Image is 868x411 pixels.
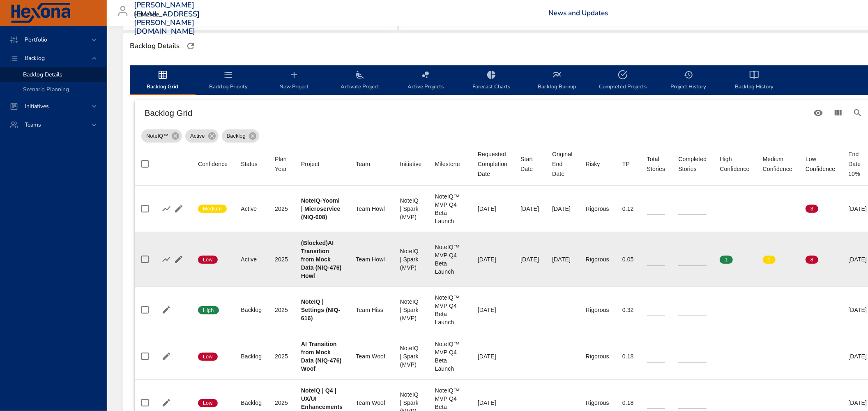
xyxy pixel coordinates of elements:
span: Risky [586,159,609,169]
span: New Project [266,70,322,92]
div: Active [241,255,262,263]
div: End Date 10% [848,149,867,179]
div: NoteIQ™ MVP Q4 Beta Launch [435,293,465,326]
span: Backlog Details [23,71,62,79]
div: Team Woof [356,352,387,360]
div: NoteIQ™ MVP Q4 Beta Launch [435,243,465,276]
button: Show Burnup [160,203,173,215]
button: Edit Project Details [160,350,173,363]
div: [DATE] [848,255,867,263]
span: 8 [806,256,818,263]
button: Edit Project Details [160,397,173,409]
span: Project History [661,70,716,92]
div: Sort [435,159,460,169]
div: Confidence [198,159,228,169]
span: Low [198,399,218,407]
span: 3 [806,205,818,212]
button: Show Burnup [160,253,173,266]
div: Sort [275,154,288,174]
span: Project [301,159,343,169]
button: Edit Project Details [173,253,185,266]
div: NoteIQ | Spark (MVP) [400,298,422,322]
div: Team Howl [356,255,387,263]
span: Backlog Burnup [529,70,585,92]
div: 0.12 [622,205,634,213]
div: [DATE] [478,306,507,314]
span: Portfolio [18,36,54,44]
span: Backlog History [726,70,782,92]
button: Edit Project Details [160,304,173,316]
div: 2025 [275,399,288,407]
div: Active [185,129,218,143]
span: Forecast Charts [463,70,519,92]
div: Sort [241,159,258,169]
div: Team Woof [356,399,387,407]
div: Sort [552,149,572,179]
div: [DATE] [848,306,867,314]
div: Rigorous [586,205,609,213]
div: Requested Completion Date [478,149,507,179]
div: Sort [198,159,228,169]
div: [DATE] [520,205,539,213]
div: Sort [806,154,835,174]
div: Milestone [435,159,460,169]
span: TP [622,159,634,169]
a: News and Updates [549,8,608,18]
span: Medium [198,205,227,212]
button: View Columns [828,103,848,123]
b: (Blocked)AI Transition from Mock Data (NIQ-476) Howl [301,240,342,279]
div: Start Date [520,154,539,174]
div: Team Howl [356,205,387,213]
div: Rigorous [586,306,609,314]
div: Initiative [400,159,422,169]
div: [DATE] [552,205,572,213]
span: Teams [18,121,48,129]
div: Medium Confidence [763,154,792,174]
div: Risky [586,159,600,169]
div: Plan Year [275,154,288,174]
div: NoteIQ™ MVP Q4 Beta Launch [435,340,465,373]
div: 2025 [275,352,288,360]
span: Status [241,159,262,169]
div: 0.05 [622,255,634,263]
span: Completed Projects [595,70,651,92]
span: Scenario Planning [23,85,69,93]
div: Low Confidence [806,154,835,174]
span: 0 [763,205,776,212]
div: Rigorous [586,255,609,263]
button: Search [848,103,868,123]
div: Backlog Details [127,39,182,53]
div: Active [241,205,262,213]
span: 1 [763,256,776,263]
div: Team Hiss [356,306,387,314]
div: Sort [301,159,320,169]
span: NoteIQ™ [141,132,173,140]
div: Sort [478,149,507,179]
div: [DATE] [848,352,867,360]
div: Sort [520,154,539,174]
div: [DATE] [478,205,507,213]
div: Sort [763,154,792,174]
h6: Backlog Grid [145,106,808,120]
img: Hexona [10,3,71,23]
h3: [PERSON_NAME][EMAIL_ADDRESS][PERSON_NAME][DOMAIN_NAME] [134,1,200,36]
div: Sort [647,154,665,174]
div: Sort [720,154,749,174]
div: 2025 [275,255,288,263]
div: Backlog [241,352,262,360]
span: Milestone [435,159,465,169]
div: Backlog [241,306,262,314]
div: Backlog [241,399,262,407]
div: Sort [678,154,707,174]
div: High Confidence [720,154,749,174]
div: [DATE] [552,255,572,263]
div: [DATE] [478,255,507,263]
div: Sort [586,159,600,169]
b: NoteIQ-Yoomi | Microservice (NIQ-608) [301,197,341,220]
span: Completed Stories [678,154,707,174]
